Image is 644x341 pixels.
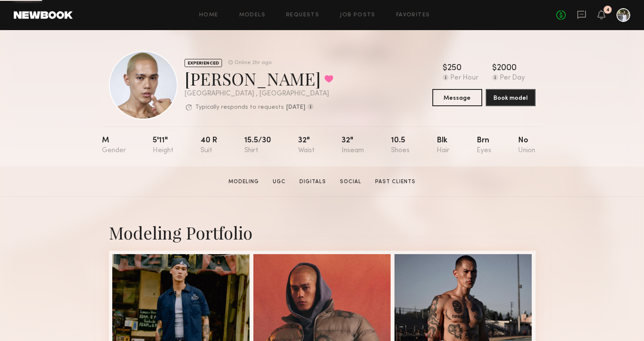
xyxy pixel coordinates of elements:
div: $ [443,64,447,73]
div: Modeling Portfolio [109,221,536,244]
div: 32" [298,137,314,154]
div: 5'11" [153,137,173,154]
a: Social [336,178,365,186]
div: 250 [447,64,462,73]
a: Past Clients [372,178,419,186]
div: 2000 [497,64,517,73]
div: Blk [437,137,450,154]
a: Favorites [396,12,430,18]
div: Per Day [500,74,525,82]
button: Book model [486,89,536,106]
b: [DATE] [286,104,305,111]
div: Per Hour [450,74,478,82]
a: Digitals [296,178,330,186]
div: No [518,137,535,154]
p: Typically responds to requests [195,104,284,111]
div: Online 2hr ago [234,60,271,66]
a: Requests [286,12,319,18]
div: 32" [342,137,364,154]
a: Home [199,12,219,18]
div: $ [492,64,497,73]
div: [PERSON_NAME] [185,67,333,90]
div: 10.5 [391,137,410,154]
div: M [102,137,126,154]
div: Brn [477,137,491,154]
div: 4 [606,8,610,12]
div: 15.5/30 [244,137,271,154]
div: 40 r [200,137,217,154]
a: Models [239,12,265,18]
button: Message [432,89,482,106]
a: Job Posts [340,12,376,18]
a: UGC [269,178,289,186]
a: Modeling [225,178,262,186]
div: [GEOGRAPHIC_DATA] , [GEOGRAPHIC_DATA] [185,90,333,98]
div: EXPERIENCED [185,59,222,67]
